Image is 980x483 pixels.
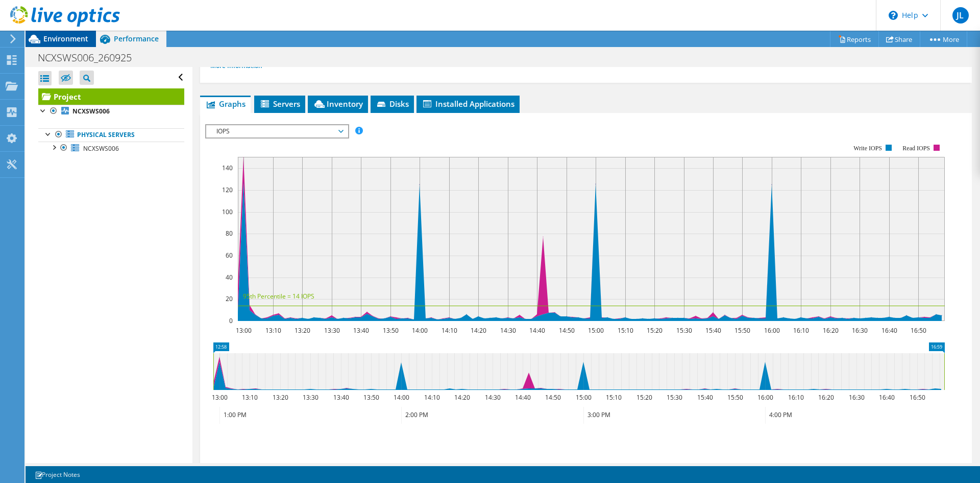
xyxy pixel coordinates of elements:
[222,164,233,172] text: 140
[823,326,839,335] text: 16:20
[333,393,349,402] text: 13:40
[647,326,663,335] text: 15:20
[38,128,184,142] a: Physical Servers
[442,326,457,335] text: 14:10
[43,34,88,43] span: Environment
[471,326,486,335] text: 14:20
[705,326,721,335] text: 15:40
[28,468,87,481] a: Project Notes
[303,393,318,402] text: 13:30
[879,393,895,402] text: 16:40
[229,316,233,325] text: 0
[485,393,501,402] text: 14:30
[313,99,363,109] span: Inventory
[222,186,233,194] text: 120
[853,145,882,152] text: Write IOPS
[636,393,652,402] text: 15:20
[588,326,604,335] text: 15:00
[114,34,159,43] span: Performance
[273,393,288,402] text: 13:20
[911,326,926,335] text: 16:50
[793,326,809,335] text: 16:10
[295,326,310,335] text: 13:20
[545,393,561,402] text: 14:50
[849,393,865,402] text: 16:30
[38,105,184,118] a: NCXSWS006
[226,251,233,260] text: 60
[33,52,148,63] h1: NCXSWS006_260925
[226,294,233,303] text: 20
[243,292,314,301] text: 95th Percentile = 14 IOPS
[788,393,804,402] text: 16:10
[222,208,233,216] text: 100
[903,145,930,152] text: Read IOPS
[881,326,897,335] text: 16:40
[764,326,780,335] text: 16:00
[559,326,575,335] text: 14:50
[38,88,184,105] a: Project
[454,393,470,402] text: 14:20
[757,393,773,402] text: 16:00
[72,107,110,116] b: NCXSWS006
[259,99,300,109] span: Servers
[38,142,184,155] a: NCXSWS006
[818,393,834,402] text: 16:20
[878,31,920,47] a: Share
[830,31,879,47] a: Reports
[226,229,233,238] text: 80
[889,11,898,20] svg: \n
[265,326,281,335] text: 13:10
[394,393,409,402] text: 14:00
[226,273,233,282] text: 40
[363,393,379,402] text: 13:50
[576,393,592,402] text: 15:00
[83,144,119,153] span: NCXSWS006
[376,99,409,109] span: Disks
[324,326,340,335] text: 13:30
[422,99,514,109] span: Installed Applications
[353,326,369,335] text: 13:40
[500,326,516,335] text: 14:30
[920,31,967,47] a: More
[618,326,633,335] text: 15:10
[242,393,258,402] text: 13:10
[852,326,868,335] text: 16:30
[412,326,428,335] text: 14:00
[697,393,713,402] text: 15:40
[734,326,750,335] text: 15:50
[210,61,270,70] a: More Information
[383,326,399,335] text: 13:50
[515,393,531,402] text: 14:40
[211,125,342,137] span: IOPS
[667,393,682,402] text: 15:30
[236,326,252,335] text: 13:00
[529,326,545,335] text: 14:40
[952,7,969,24] span: JL
[212,393,228,402] text: 13:00
[727,393,743,402] text: 15:50
[205,99,246,109] span: Graphs
[424,393,440,402] text: 14:10
[910,393,925,402] text: 16:50
[676,326,692,335] text: 15:30
[606,393,622,402] text: 15:10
